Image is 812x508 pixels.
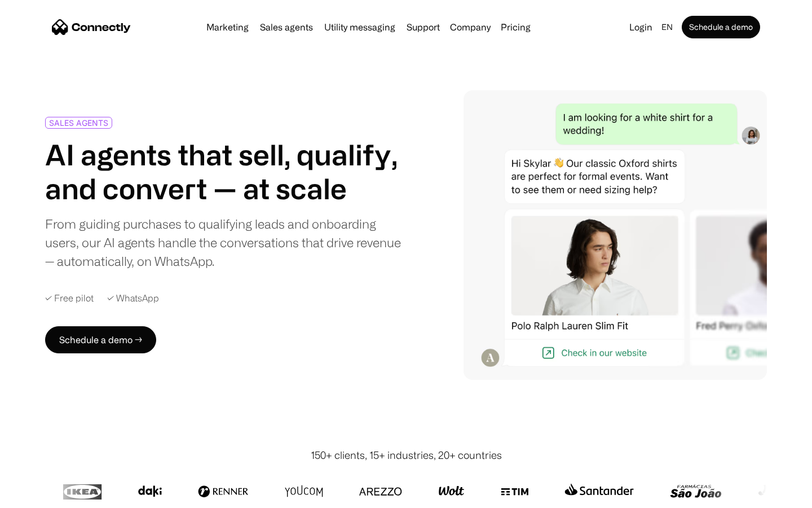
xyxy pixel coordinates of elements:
[625,19,657,35] a: Login
[255,23,317,32] a: Sales agents
[23,488,68,504] ul: Language list
[45,293,94,304] div: ✓ Free pilot
[107,293,159,304] div: ✓ WhatsApp
[402,23,444,32] a: Support
[49,119,108,127] div: SALES AGENTS
[661,19,673,35] div: en
[45,326,156,353] a: Schedule a demo →
[682,16,760,38] a: Schedule a demo
[45,138,401,205] h1: AI agents that sell, qualify, and convert — at scale
[450,19,491,35] div: Company
[311,448,502,463] div: 150+ clients, 15+ industries, 20+ countries
[496,23,535,32] a: Pricing
[45,214,401,270] div: From guiding purchases to qualifying leads and onboarding users, our AI agents handle the convers...
[11,487,68,504] aside: Language selected: English
[320,23,400,32] a: Utility messaging
[202,23,253,32] a: Marketing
